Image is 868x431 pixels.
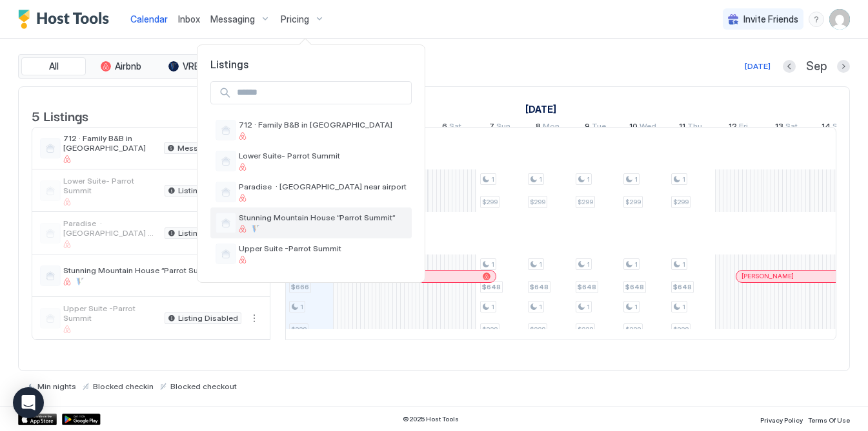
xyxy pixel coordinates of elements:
span: Lower Suite- Parrot Summit [239,151,407,160]
span: Stunning Mountain House “Parrot Summit” [239,213,407,222]
input: Input Field [232,82,411,104]
div: Open Intercom Messenger [13,387,44,418]
span: Paradise · [GEOGRAPHIC_DATA] near airport [239,182,407,191]
span: Upper Suite -Parrot Summit [239,244,407,253]
span: Listings [197,58,425,71]
span: 712 · Family B&B in [GEOGRAPHIC_DATA] [239,120,407,129]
